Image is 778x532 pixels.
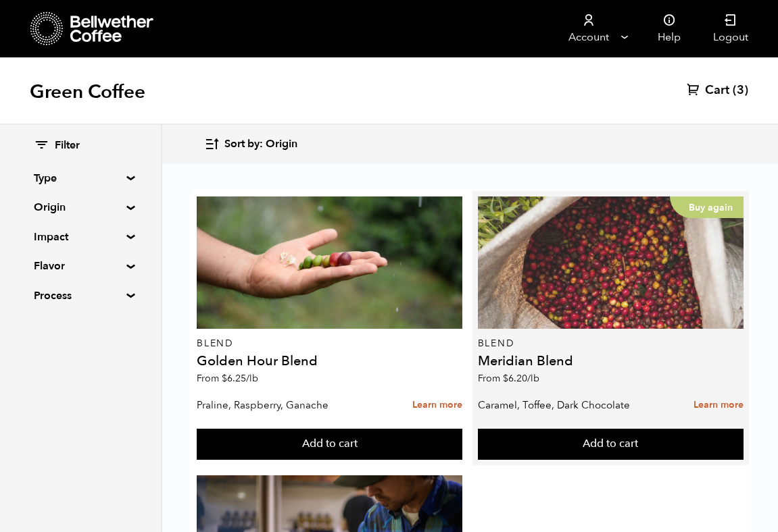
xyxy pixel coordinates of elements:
[478,429,744,460] button: Add to cart
[412,391,462,420] a: Learn more
[527,372,539,385] span: /lb
[733,82,748,99] span: (3)
[503,372,539,385] bdi: 6.20
[34,199,127,215] summary: Origin
[34,258,127,274] summary: Flavor
[55,138,80,153] span: Filter
[222,372,258,385] bdi: 6.25
[222,372,227,385] span: $
[30,80,145,104] h1: Green Coffee
[197,395,356,415] p: Praline, Raspberry, Ganache
[478,372,539,385] span: From
[34,229,127,245] summary: Impact
[478,395,637,415] p: Caramel, Toffee, Dark Chocolate
[197,339,462,348] p: Blend
[246,372,258,385] span: /lb
[197,372,258,385] span: From
[478,196,744,329] a: Buy again
[694,391,744,420] a: Learn more
[503,372,508,385] span: $
[670,196,744,218] p: Buy again
[478,339,744,348] p: Blend
[224,137,297,152] span: Sort by: Origin
[687,82,748,99] a: Cart (3)
[204,128,297,160] button: Sort by: Origin
[197,354,462,368] h4: Golden Hour Blend
[478,354,744,368] h4: Meridian Blend
[34,288,127,304] summary: Process
[705,82,729,99] span: Cart
[197,429,462,460] button: Add to cart
[34,170,127,186] summary: Type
